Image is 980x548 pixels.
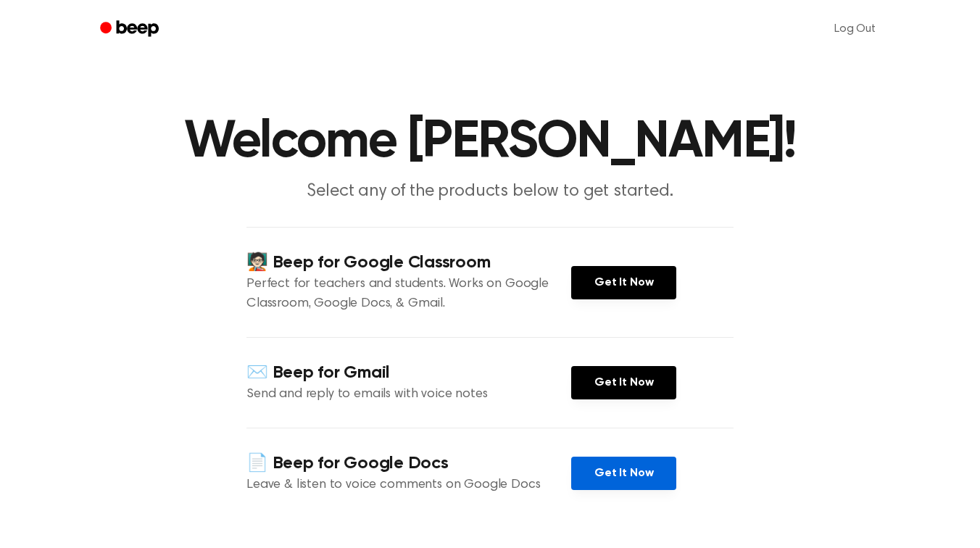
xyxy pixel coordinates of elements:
a: Beep [90,15,172,43]
p: Perfect for teachers and students. Works on Google Classroom, Google Docs, & Gmail. [246,275,571,314]
a: Get It Now [571,266,676,299]
h1: Welcome [PERSON_NAME]! [119,116,861,168]
h4: 📄 Beep for Google Docs [246,452,571,476]
a: Log Out [820,12,890,46]
h4: 🧑🏻‍🏫 Beep for Google Classroom [246,251,571,275]
p: Send and reply to emails with voice notes [246,385,571,404]
p: Select any of the products below to get started. [212,180,768,204]
h4: ✉️ Beep for Gmail [246,361,571,385]
p: Leave & listen to voice comments on Google Docs [246,476,571,495]
a: Get It Now [571,457,676,490]
a: Get It Now [571,366,676,399]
